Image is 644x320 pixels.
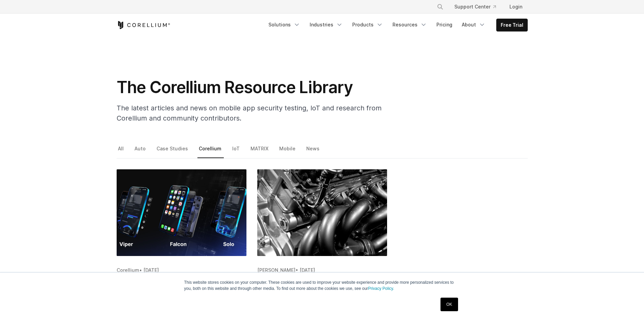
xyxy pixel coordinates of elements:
div: • [117,267,246,274]
a: Support Center [449,1,501,13]
a: Privacy Policy. [368,286,394,291]
div: Navigation Menu [264,19,528,31]
a: MATRIX [249,144,271,158]
span: The latest articles and news on mobile app security testing, IoT and research from Corellium and ... [117,104,382,122]
a: Auto [133,144,148,158]
a: About [458,19,490,31]
a: Login [504,1,528,13]
h1: The Corellium Resource Library [117,77,387,98]
a: Corellium Home [117,21,170,29]
a: OK [440,298,458,311]
a: All [117,144,126,158]
a: Products [348,19,387,31]
a: Resources [388,19,431,31]
a: Corellium [197,144,224,158]
a: Free Trial [497,19,527,31]
a: News [305,144,322,158]
span: [PERSON_NAME] [257,267,295,273]
span: [DATE] [143,267,159,273]
a: Industries [306,19,347,31]
img: Oversimplifying the Arm RD-1AE Secure Boot Process [257,169,387,256]
a: Mobile [278,144,298,158]
div: • [257,267,387,274]
a: Pricing [432,19,456,31]
img: Future of Mobile Security Testing Tools: The Latest New Corellium Products [117,169,246,256]
a: Case Studies [155,144,190,158]
a: Solutions [264,19,304,31]
span: Corellium [117,267,139,273]
div: Navigation Menu [429,1,528,13]
span: [DATE] [300,267,315,273]
button: Search [434,1,446,13]
a: IoT [231,144,242,158]
p: This website stores cookies on your computer. These cookies are used to improve your website expe... [184,279,460,292]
